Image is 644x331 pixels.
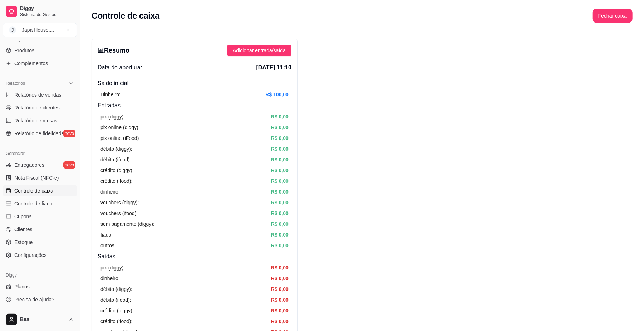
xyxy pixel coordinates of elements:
[98,63,142,72] span: Data de abertura:
[3,148,77,159] div: Gerenciar
[3,224,77,235] a: Clientes
[3,269,77,281] div: Diggy
[3,23,77,37] button: Select a team
[100,113,125,121] article: pix (diggy):
[14,213,31,220] span: Cupons
[3,45,77,56] a: Produtos
[3,159,77,171] a: Entregadoresnovo
[3,172,77,184] a: Nota Fiscal (NFC-e)
[98,101,291,110] h4: Entradas
[271,113,289,121] article: R$ 0,00
[271,145,289,153] article: R$ 0,00
[100,188,120,196] article: dinheiro:
[20,12,74,18] span: Sistema de Gestão
[3,237,77,248] a: Estoque
[3,115,77,126] a: Relatório de mesas
[3,294,77,305] a: Precisa de ajuda?
[100,134,139,142] article: pix online (iFood)
[100,145,132,153] article: débito (diggy):
[14,187,53,194] span: Controle de caixa
[271,264,289,272] article: R$ 0,00
[14,239,33,246] span: Estoque
[14,104,60,111] span: Relatório de clientes
[100,296,131,304] article: débito (ifood):
[100,166,134,174] article: crédito (diggy):
[14,91,62,98] span: Relatórios de vendas
[14,252,46,259] span: Configurações
[9,26,16,34] span: J
[100,209,138,217] article: vouchers (ifood):
[98,47,104,53] span: bar-chart
[14,200,53,207] span: Controle de fiado
[3,281,77,292] a: Planos
[271,285,289,293] article: R$ 0,00
[100,307,134,315] article: crédito (diggy):
[265,91,289,98] article: R$ 100,00
[100,220,154,228] article: sem pagamento (diggy):
[20,5,74,12] span: Diggy
[14,47,34,54] span: Produtos
[271,188,289,196] article: R$ 0,00
[22,26,54,34] div: Japa House. ...
[271,317,289,325] article: R$ 0,00
[100,317,132,325] article: crédito (ifood):
[3,3,77,20] a: DiggySistema de Gestão
[100,177,132,185] article: crédito (ifood):
[100,231,113,239] article: fiado:
[271,296,289,304] article: R$ 0,00
[14,226,33,233] span: Clientes
[3,58,77,69] a: Complementos
[100,242,116,249] article: outros:
[98,252,291,261] h4: Saídas
[3,211,77,222] a: Cupons
[593,9,633,23] button: Fechar caixa
[100,123,140,131] article: pix online (diggy):
[227,45,291,56] button: Adicionar entrada/saída
[6,81,25,86] span: Relatórios
[14,283,30,290] span: Planos
[14,60,48,67] span: Complementos
[14,174,59,181] span: Nota Fiscal (NFC-e)
[3,311,77,328] button: Bea
[271,123,289,131] article: R$ 0,00
[3,198,77,209] a: Controle de fiado
[14,161,44,169] span: Entregadores
[3,249,77,261] a: Configurações
[233,47,286,54] span: Adicionar entrada/saída
[14,117,58,124] span: Relatório de mesas
[3,185,77,196] a: Controle de caixa
[3,128,77,139] a: Relatório de fidelidadenovo
[100,285,132,293] article: débito (diggy):
[14,130,64,137] span: Relatório de fidelidade
[98,45,129,55] h3: Resumo
[92,10,159,21] h2: Controle de caixa
[100,91,121,98] article: Dinheiro:
[271,220,289,228] article: R$ 0,00
[100,274,120,282] article: dinheiro:
[271,199,289,206] article: R$ 0,00
[100,156,131,164] article: débito (ifood):
[3,102,77,113] a: Relatório de clientes
[271,231,289,239] article: R$ 0,00
[271,177,289,185] article: R$ 0,00
[256,63,291,72] span: [DATE] 11:10
[271,134,289,142] article: R$ 0,00
[271,156,289,164] article: R$ 0,00
[20,316,65,323] span: Bea
[271,166,289,174] article: R$ 0,00
[100,264,125,272] article: pix (diggy):
[3,89,77,101] a: Relatórios de vendas
[98,79,291,88] h4: Saldo inícial
[271,307,289,315] article: R$ 0,00
[100,199,139,206] article: vouchers (diggy):
[14,296,54,303] span: Precisa de ajuda?
[271,242,289,249] article: R$ 0,00
[271,209,289,217] article: R$ 0,00
[271,274,289,282] article: R$ 0,00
